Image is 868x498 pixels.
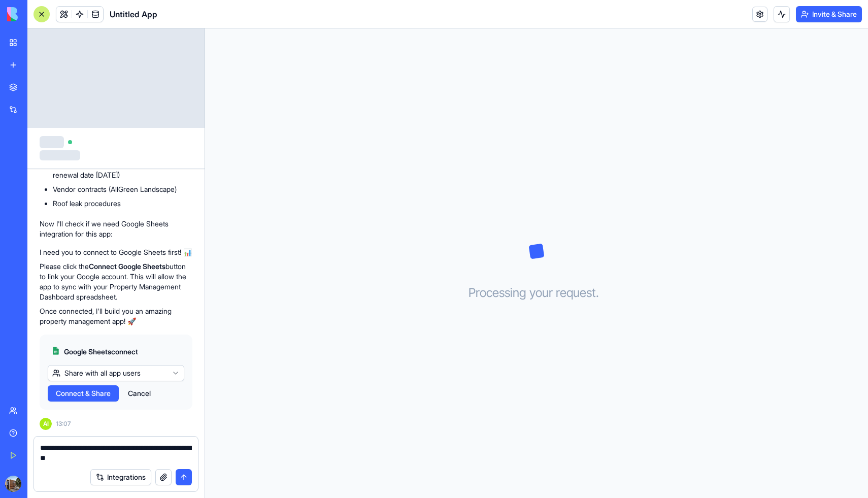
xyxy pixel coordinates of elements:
[56,420,71,428] span: 13:07
[53,160,192,180] li: Insurance information (LRA Insurance, renewal date [DATE])
[596,285,599,301] span: .
[110,8,157,20] span: Untitled App
[469,285,605,301] h3: Processing your request
[40,418,52,430] span: AI
[52,347,60,355] img: googlesheets
[796,6,862,22] button: Invite & Share
[7,7,70,21] img: logo
[48,385,119,402] button: Connect & Share
[5,476,21,492] img: ACg8ocI3iN2EvMXak_SCsLvJfSWb2MdaMp1gkP1m4Fni7Et9EyLMhJlZ=s96-c
[53,184,192,194] li: Vendor contracts (AllGreen Landscape)
[90,469,151,485] button: Integrations
[40,261,192,302] p: Please click the button to link your Google account. This will allow the app to sync with your Pr...
[53,198,192,209] li: Roof leak procedures
[56,388,111,399] span: Connect & Share
[89,262,165,271] strong: Connect Google Sheets
[40,306,192,326] p: Once connected, I'll build you an amazing property management app! 🚀
[40,247,192,257] p: I need you to connect to Google Sheets first! 📊
[64,347,138,357] span: Google Sheets connect
[123,385,156,402] button: Cancel
[40,219,192,239] p: Now I'll check if we need Google Sheets integration for this app:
